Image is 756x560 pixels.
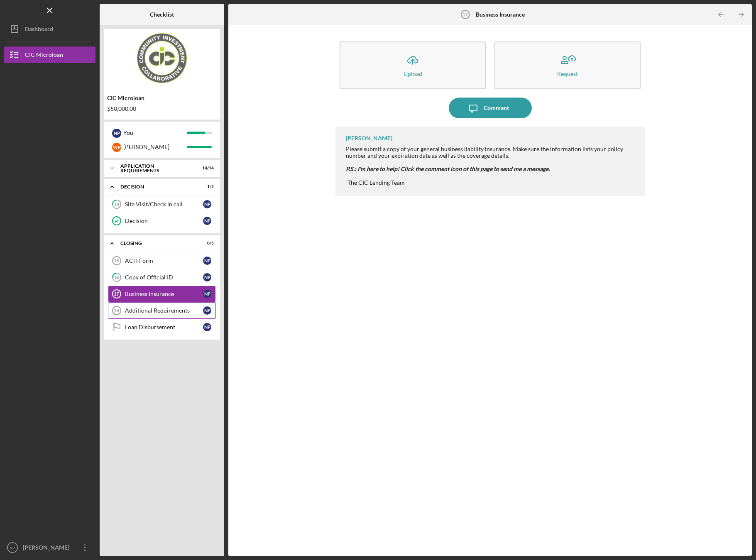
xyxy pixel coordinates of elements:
[25,21,53,39] div: Dashboard
[203,217,211,225] div: N P
[108,319,216,335] a: Loan DisbursementNP
[494,42,641,89] button: Request
[108,286,216,302] a: 17Business InsuranceNP
[123,140,187,154] div: [PERSON_NAME]
[114,275,120,280] tspan: 16
[346,135,392,142] div: [PERSON_NAME]
[112,143,121,152] div: W P
[4,21,95,37] button: Dashboard
[476,11,525,18] b: Business Insurance
[120,241,193,246] div: CLOSING
[25,46,63,65] div: CIC Microloan
[125,291,203,297] div: Business Insurance
[346,179,636,186] div: -The CIC Lending Team
[114,202,120,207] tspan: 14
[150,11,174,18] b: Checklist
[104,33,220,83] img: Product logo
[108,269,216,286] a: 16Copy of Official IDNP
[107,95,217,101] div: CIC Microloan
[114,308,119,313] tspan: 18
[557,71,578,77] div: Request
[125,257,203,264] div: ACH Form
[114,258,119,263] tspan: 15
[203,306,211,315] div: N P
[4,46,95,63] button: CIC Microloan
[199,241,214,246] div: 0 / 5
[108,213,216,229] a: DecisionNP
[125,218,203,224] div: Decision
[463,12,468,17] tspan: 17
[120,184,193,189] div: Decision
[21,539,75,558] div: [PERSON_NAME]
[112,129,121,138] div: N P
[203,257,211,265] div: N P
[108,302,216,319] a: 18Additional RequirementsNP
[125,201,203,208] div: Site Visit/Check in call
[125,307,203,314] div: Additional Requirements
[4,539,95,556] button: NP[PERSON_NAME]
[346,146,636,159] div: Please submit a copy of your general business liability insurance. Make sure the information list...
[10,545,15,550] text: NP
[108,252,216,269] a: 15ACH FormNP
[114,291,119,296] tspan: 17
[203,290,211,298] div: N P
[484,98,509,118] div: Comment
[107,105,217,112] div: $50,000.00
[203,200,211,208] div: N P
[346,165,550,172] em: P.S.: I'm here to help! Click the comment icon of this page to send me a message.
[120,164,193,173] div: APPLICATION REQUIREMENTS
[123,126,187,140] div: You
[125,324,203,330] div: Loan Disbursement
[203,323,211,331] div: N P
[404,71,422,77] div: Upload
[125,274,203,281] div: Copy of Official ID
[108,196,216,213] a: 14Site Visit/Check in callNP
[203,273,211,281] div: N P
[199,184,214,189] div: 1 / 2
[340,42,486,89] button: Upload
[449,98,532,118] button: Comment
[199,166,214,171] div: 14 / 14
